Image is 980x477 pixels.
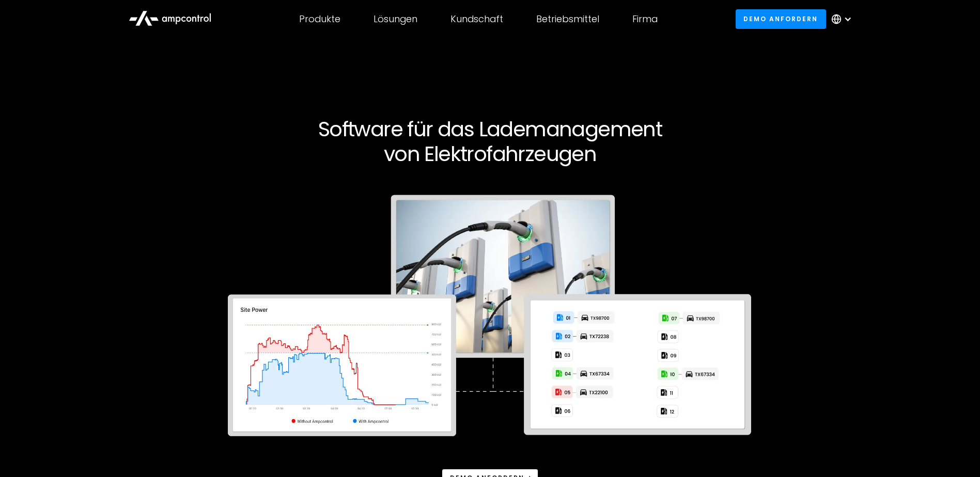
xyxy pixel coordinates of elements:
[217,117,763,166] h1: Software für das Lademanagement von Elektrofahrzeugen
[299,13,340,25] div: Produkte
[450,13,503,25] div: Kundschaft
[217,179,763,456] img: Software for electric vehicle charging optimization
[536,13,599,25] div: Betriebsmittel
[632,13,658,25] div: Firma
[374,13,417,25] div: Lösungen
[736,9,826,28] a: Demo anfordern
